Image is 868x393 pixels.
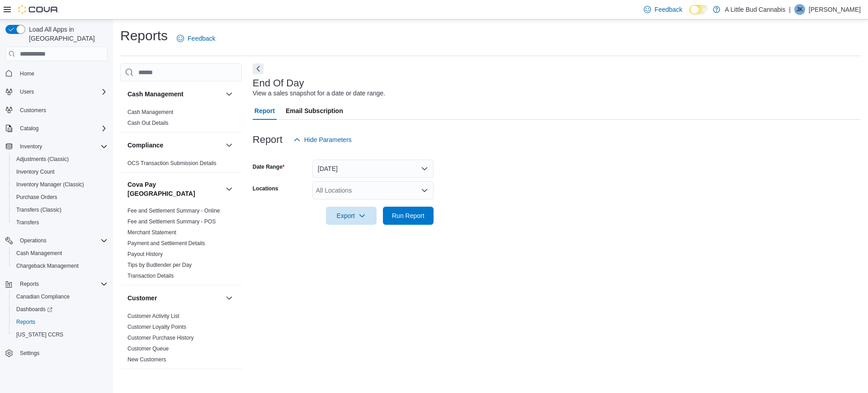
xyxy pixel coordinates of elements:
[13,179,108,190] span: Inventory Manager (Classic)
[312,160,434,178] button: [DATE]
[127,160,217,166] a: OCS Transaction Submission Details
[120,107,242,132] div: Cash Management
[120,205,242,285] div: Cova Pay [GEOGRAPHIC_DATA]
[13,317,108,327] span: Reports
[127,119,169,127] span: Cash Out Details
[9,153,111,166] button: Adjustments (Classic)
[13,154,72,165] a: Adjustments (Classic)
[16,250,62,257] span: Cash Management
[13,260,82,271] a: Chargeback Management
[9,316,111,328] button: Reports
[13,166,108,177] span: Inventory Count
[2,234,111,247] button: Operations
[9,247,111,260] button: Cash Management
[725,4,785,15] p: A Little Bud Cannabis
[16,86,38,97] button: Users
[16,206,61,213] span: Transfers (Classic)
[127,356,166,363] a: New Customers
[16,347,108,359] span: Settings
[13,304,108,315] span: Dashboards
[16,331,63,338] span: [US_STATE] CCRS
[127,251,163,257] a: Payout History
[120,27,168,45] h1: Reports
[13,204,65,215] a: Transfers (Classic)
[13,166,58,177] a: Inventory Count
[20,125,38,132] span: Catalog
[797,4,803,15] span: JK
[127,313,179,319] a: Customer Activity List
[127,261,192,269] span: Tips by Budtender per Day
[253,163,285,170] label: Date Range
[2,346,111,360] button: Settings
[253,63,264,74] button: Next
[120,158,242,172] div: Compliance
[2,122,111,135] button: Catalog
[789,4,791,15] p: |
[127,208,220,214] a: Fee and Settlement Summary - Online
[13,329,67,340] a: [US_STATE] CCRS
[13,179,88,190] a: Inventory Manager (Classic)
[127,323,186,331] span: Customer Loyalty Points
[20,88,34,95] span: Users
[127,251,163,258] span: Payout History
[2,140,111,153] button: Inventory
[326,207,377,225] button: Export
[173,29,219,47] a: Feedback
[16,168,55,175] span: Inventory Count
[127,345,169,352] span: Customer Queue
[9,178,111,191] button: Inventory Manager (Classic)
[13,329,108,340] span: Washington CCRS
[2,66,111,80] button: Home
[224,184,235,194] button: Cova Pay [GEOGRAPHIC_DATA]
[2,104,111,117] button: Customers
[188,34,215,43] span: Feedback
[16,279,108,289] span: Reports
[20,350,39,357] span: Settings
[127,180,222,198] button: Cova Pay [GEOGRAPHIC_DATA]
[9,204,111,216] button: Transfers (Classic)
[9,191,111,204] button: Purchase Orders
[689,5,708,14] input: Dark Mode
[20,143,42,150] span: Inventory
[127,218,216,225] span: Fee and Settlement Summary - POS
[9,290,111,303] button: Canadian Compliance
[253,89,385,98] div: View a sales snapshot for a date or date range.
[127,218,216,225] a: Fee and Settlement Summary - POS
[127,356,166,363] span: New Customers
[290,131,355,149] button: Hide Parameters
[16,348,43,359] a: Settings
[20,237,47,244] span: Operations
[392,211,425,220] span: Run Report
[127,160,217,167] span: OCS Transaction Submission Details
[16,235,50,246] button: Operations
[2,278,111,290] button: Reports
[253,78,304,89] h3: End Of Day
[127,109,173,116] span: Cash Management
[16,105,50,116] a: Customers
[16,68,38,79] a: Home
[127,120,169,126] a: Cash Out Details
[13,154,108,165] span: Adjustments (Classic)
[13,260,108,271] span: Chargeback Management
[127,141,163,150] h3: Compliance
[9,328,111,341] button: [US_STATE] CCRS
[304,135,352,144] span: Hide Parameters
[16,141,108,152] span: Inventory
[255,102,275,120] span: Report
[18,5,59,14] img: Cova
[16,86,108,97] span: Users
[9,216,111,229] button: Transfers
[13,217,108,228] span: Transfers
[655,5,682,14] span: Feedback
[127,90,222,99] button: Cash Management
[224,89,235,99] button: Cash Management
[224,140,235,151] button: Compliance
[809,4,861,15] p: [PERSON_NAME]
[127,335,194,341] a: Customer Purchase History
[127,90,184,99] h3: Cash Management
[16,123,42,134] button: Catalog
[16,181,84,188] span: Inventory Manager (Classic)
